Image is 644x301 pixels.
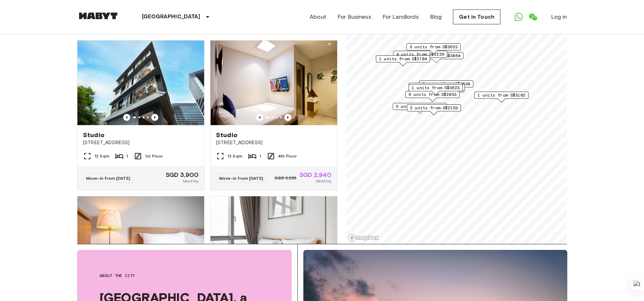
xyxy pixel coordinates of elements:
[210,196,337,281] img: Marketing picture of unit SG-01-113-001-05
[126,153,128,159] span: 1
[299,172,332,178] span: SGD 2,940
[412,83,460,90] span: 2 units from S$2342
[123,114,130,121] button: Previous image
[410,105,458,111] span: 2 units from S$2153
[183,178,198,184] span: Monthly
[77,40,204,190] a: Marketing picture of unit SG-01-110-044_001Previous imagePrevious imageStudio[STREET_ADDRESS]12 S...
[430,13,442,21] a: Blog
[337,13,371,21] a: For Business
[409,83,463,94] div: Map marker
[411,84,465,95] div: Map marker
[409,52,463,63] div: Map marker
[216,131,238,139] span: Studio
[412,53,460,59] span: 1 units from S$3864
[259,153,261,159] span: 1
[216,139,332,146] span: [STREET_ADDRESS]
[526,10,540,24] a: Open WeChat
[412,85,460,91] span: 1 units from S$3623
[376,55,430,66] div: Map marker
[405,91,460,102] div: Map marker
[94,153,109,159] span: 12 Sqm
[210,40,337,190] a: Marketing picture of unit SG-01-110-033-001Previous imagePrevious imageStudio[STREET_ADDRESS]12 S...
[406,43,461,54] div: Map marker
[393,103,447,114] div: Map marker
[422,81,470,87] span: 5 units from S$1838
[512,10,526,24] a: Open WhatsApp
[210,41,337,125] img: Marketing picture of unit SG-01-110-033-001
[407,104,461,115] div: Map marker
[316,178,332,184] span: Monthly
[151,114,158,121] button: Previous image
[379,56,427,62] span: 1 units from S$2704
[410,44,457,50] span: 3 units from S$3623
[478,92,525,98] span: 1 units from S$3182
[383,13,419,21] a: For Landlords
[77,12,119,19] img: Habyt
[166,172,198,178] span: SGD 3,900
[396,103,444,110] span: 5 units from S$1680
[142,13,201,21] p: [GEOGRAPHIC_DATA]
[393,51,447,62] div: Map marker
[278,153,297,159] span: 4th Floor
[77,196,204,281] img: Marketing picture of unit SG-01-106-001-01
[100,272,269,279] span: About the city
[274,175,296,181] span: SGD 3,535
[409,84,463,95] div: Map marker
[453,10,500,24] a: Get in Touch
[551,13,567,21] a: Log in
[219,176,263,181] span: Move-in from [DATE]
[86,176,130,181] span: Move-in from [DATE]
[77,41,204,125] img: Marketing picture of unit SG-01-110-044_001
[419,80,473,91] div: Map marker
[256,114,263,121] button: Previous image
[396,51,444,57] span: 4 units from S$2226
[284,114,291,121] button: Previous image
[310,13,326,21] a: About
[83,131,105,139] span: Studio
[348,234,379,242] a: Mapbox logo
[83,139,198,146] span: [STREET_ADDRESS]
[227,153,242,159] span: 12 Sqm
[145,153,163,159] span: 1st Floor
[474,92,529,103] div: Map marker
